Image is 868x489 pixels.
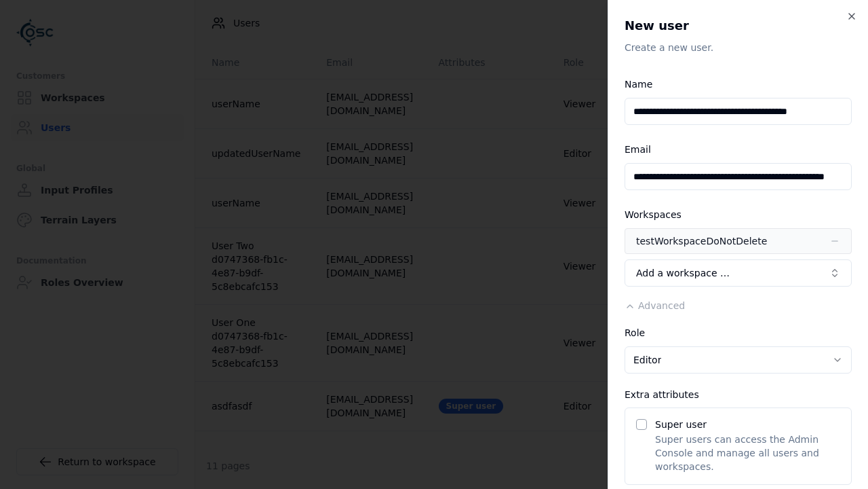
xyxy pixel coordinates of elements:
label: Workspaces [625,209,682,220]
span: Add a workspace … [636,266,730,280]
h2: New user [625,16,852,35]
label: Role [625,327,645,338]
div: testWorkspaceDoNotDelete [636,234,767,248]
div: Extra attributes [625,390,852,399]
label: Name [625,79,652,90]
label: Email [625,144,651,155]
button: Advanced [625,299,685,312]
span: Advanced [638,300,685,311]
p: Create a new user. [625,41,852,54]
p: Super users can access the Admin Console and manage all users and workspaces. [655,433,840,473]
label: Super user [655,419,707,430]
